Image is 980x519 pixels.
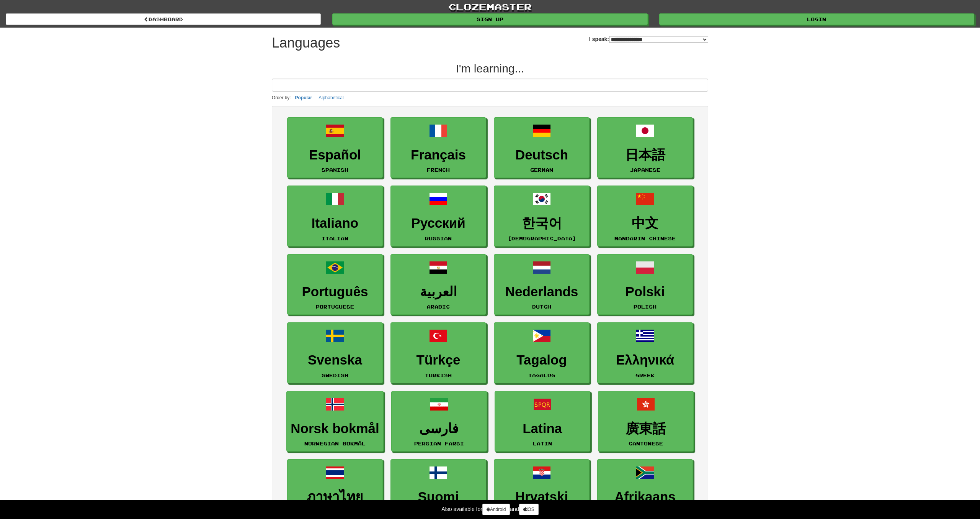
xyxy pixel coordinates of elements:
a: 廣東話Cantonese [598,391,694,452]
h3: 한국어 [498,216,585,231]
h3: Tagalog [498,353,585,368]
small: Norwegian Bokmål [304,441,366,446]
h3: Ελληνικά [601,353,689,368]
a: NederlandsDutch [494,254,590,315]
small: Portuguese [316,304,354,309]
small: Dutch [532,304,551,309]
small: Turkish [425,373,452,378]
small: Order by: [272,95,291,100]
h1: Languages [272,35,340,51]
small: Arabic [427,304,450,309]
a: 日本語Japanese [597,117,693,178]
h3: 日本語 [601,148,689,163]
a: 한국어[DEMOGRAPHIC_DATA] [494,186,590,246]
small: Japanese [630,167,660,172]
a: DeutschGerman [494,117,590,178]
h3: Svenska [291,353,379,368]
small: Persian Farsi [414,441,464,446]
small: [DEMOGRAPHIC_DATA] [508,236,576,241]
a: TagalogTagalog [494,322,590,383]
a: LatinaLatin [495,391,590,452]
small: Italian [322,236,348,241]
h3: 中文 [601,216,689,231]
a: Sign up [332,13,647,25]
small: German [530,167,553,172]
h3: Español [291,148,379,163]
small: Cantonese [629,441,663,446]
h3: Deutsch [498,148,585,163]
button: Alphabetical [316,94,346,102]
a: EspañolSpanish [287,117,383,178]
h3: Latina [499,421,586,436]
small: French [427,167,450,172]
h3: Afrikaans [601,489,689,504]
a: iOS [519,504,539,515]
small: Mandarin Chinese [614,236,676,241]
h3: ภาษาไทย [291,489,379,504]
small: Swedish [322,373,348,378]
a: dashboard [6,13,321,25]
h3: Nederlands [498,284,585,299]
a: ΕλληνικάGreek [597,322,693,383]
h3: Suomi [395,489,482,504]
a: FrançaisFrench [390,117,486,178]
small: Russian [425,236,452,241]
h3: Português [291,284,379,299]
a: العربيةArabic [390,254,486,315]
h3: Hrvatski [498,489,585,504]
small: Latin [533,441,552,446]
h3: Norsk bokmål [291,421,379,436]
a: ItalianoItalian [287,186,383,246]
small: Greek [635,373,655,378]
small: Spanish [322,167,348,172]
h3: Türkçe [395,353,482,368]
h3: العربية [395,284,482,299]
a: Android [482,504,510,515]
a: فارسیPersian Farsi [391,391,487,452]
a: PolskiPolish [597,254,693,315]
a: РусскийRussian [390,186,486,246]
h2: I'm learning... [272,62,708,75]
a: TürkçeTurkish [390,322,486,383]
a: Login [659,13,974,25]
h3: Polski [601,284,689,299]
h3: Русский [395,216,482,231]
h3: 廣東話 [602,421,689,436]
a: PortuguêsPortuguese [287,254,383,315]
button: Popular [293,94,315,102]
h3: فارسی [395,421,483,436]
h3: Français [395,148,482,163]
small: Tagalog [528,373,555,378]
small: Polish [634,304,657,309]
select: I speak: [609,36,708,43]
a: 中文Mandarin Chinese [597,186,693,246]
a: SvenskaSwedish [287,322,383,383]
a: Norsk bokmålNorwegian Bokmål [286,391,383,452]
label: I speak: [589,35,708,43]
h3: Italiano [291,216,379,231]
